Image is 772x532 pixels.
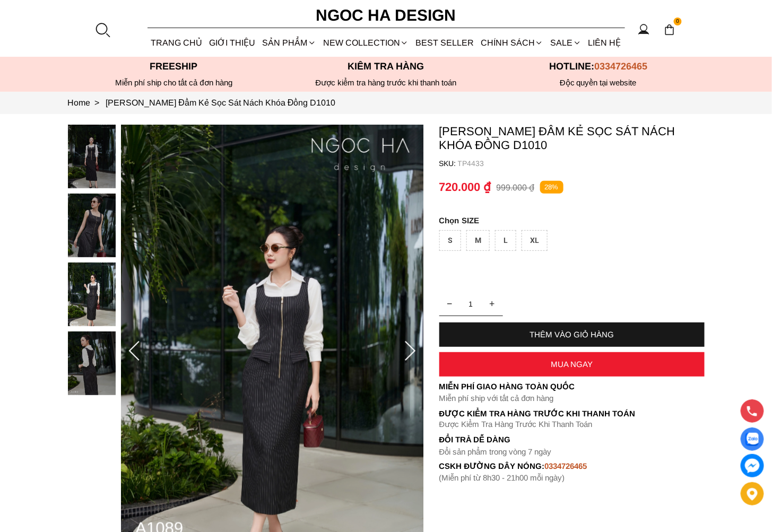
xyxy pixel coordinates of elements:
[148,29,206,57] a: TRANG CHỦ
[68,61,280,72] p: Freeship
[307,3,466,28] a: Ngoc Ha Design
[439,461,545,470] font: cskh đường dây nóng:
[206,29,259,57] a: GIỚI THIỆU
[466,230,490,251] div: M
[547,29,585,57] a: SALE
[68,125,116,188] img: Mary Dress_ Đầm Kẻ Sọc Sát Nách Khóa Đồng D1010_mini_0
[664,24,675,36] img: img-CART-ICON-ksit0nf1
[585,29,624,57] a: LIÊN HỆ
[478,29,547,57] div: Chính sách
[674,18,682,26] span: 0
[594,61,647,72] span: 0334726465
[458,159,705,168] p: TP4433
[439,394,554,403] font: Miễn phí ship với tất cả đơn hàng
[439,409,705,418] p: Được Kiểm Tra Hàng Trước Khi Thanh Toán
[492,61,705,72] p: Hotline:
[741,454,764,477] a: messenger
[497,182,535,193] p: 999.000 ₫
[439,125,705,152] p: [PERSON_NAME] Đầm Kẻ Sọc Sát Nách Khóa Đồng D1010
[68,98,106,107] a: Link to Home
[68,78,280,88] div: Miễn phí ship cho tất cả đơn hàng
[348,61,424,72] font: Kiểm tra hàng
[439,293,503,315] input: Quantity input
[439,180,491,194] p: 720.000 ₫
[540,181,563,194] p: 28%
[492,78,705,88] h6: Độc quyền tại website
[741,428,764,451] a: Display image
[106,98,336,107] a: Link to Mary Dress_ Đầm Kẻ Sọc Sát Nách Khóa Đồng D1010
[91,98,104,107] span: >
[439,159,458,168] h6: SKU:
[259,29,319,57] div: SẢN PHẨM
[439,473,565,482] font: (Miễn phí từ 8h30 - 21h00 mỗi ngày)
[68,263,116,326] img: Mary Dress_ Đầm Kẻ Sọc Sát Nách Khóa Đồng D1010_mini_2
[439,330,705,339] div: THÊM VÀO GIỎ HÀNG
[495,230,516,251] div: L
[522,230,548,251] div: XL
[439,216,705,225] p: SIZE
[319,29,412,57] a: NEW COLLECTION
[439,420,705,429] p: Được Kiểm Tra Hàng Trước Khi Thanh Toán
[68,332,116,395] img: Mary Dress_ Đầm Kẻ Sọc Sát Nách Khóa Đồng D1010_mini_3
[439,447,552,456] font: Đổi sản phẩm trong vòng 7 ngày
[412,29,478,57] a: BEST SELLER
[745,433,759,446] img: Display image
[439,382,575,391] font: Miễn phí giao hàng toàn quốc
[439,435,705,444] h6: Đổi trả dễ dàng
[68,194,116,257] img: Mary Dress_ Đầm Kẻ Sọc Sát Nách Khóa Đồng D1010_mini_1
[544,461,587,470] font: 0334726465
[439,360,705,369] div: MUA NGAY
[280,78,492,88] p: Được kiểm tra hàng trước khi thanh toán
[439,230,461,251] div: S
